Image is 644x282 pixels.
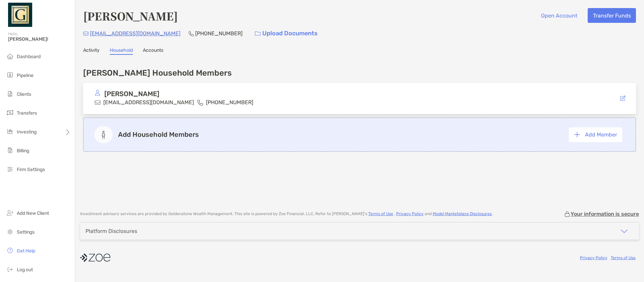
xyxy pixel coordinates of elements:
span: Settings [17,229,35,235]
img: transfers icon [6,109,14,117]
p: [EMAIL_ADDRESS][DOMAIN_NAME] [90,29,180,38]
img: add member icon [94,126,113,143]
span: Get Help [17,248,35,254]
img: get-help icon [6,246,14,254]
button: Add Member [569,127,622,142]
img: Phone Icon [189,31,194,36]
h4: [PERSON_NAME] [83,8,178,24]
p: [EMAIL_ADDRESS][DOMAIN_NAME] [103,98,194,107]
span: Dashboard [17,54,41,59]
img: button icon [574,132,580,137]
img: button icon [255,31,261,36]
p: [PERSON_NAME] [104,90,159,98]
img: avatar icon [95,90,101,96]
span: Investing [17,129,37,135]
img: pipeline icon [6,71,14,79]
img: phone icon [197,99,203,106]
span: Add New Client [17,210,49,216]
span: Pipeline [17,73,34,78]
img: clients icon [6,90,14,98]
p: [PHONE_NUMBER] [206,98,253,107]
span: Billing [17,148,29,154]
img: firm-settings icon [6,165,14,173]
img: Zoe Logo [8,3,32,27]
p: Add Household Members [118,130,199,139]
a: Model Marketplace Disclosures [433,211,492,216]
img: company logo [80,250,110,265]
img: Email Icon [83,32,89,36]
a: Terms of Use [368,211,393,216]
a: Activity [83,47,100,55]
div: Platform Disclosures [86,228,137,234]
a: Privacy Policy [580,255,607,260]
p: [PHONE_NUMBER] [195,29,243,38]
a: Terms of Use [611,255,636,260]
a: Privacy Policy [396,211,424,216]
a: Household [110,47,133,55]
img: billing icon [6,146,14,154]
span: Firm Settings [17,167,45,172]
img: email icon [95,99,101,106]
p: Your information is secure [571,211,639,217]
img: icon arrow [620,227,628,235]
span: Transfers [17,110,37,116]
p: Investment advisory services are provided by Goldenstone Wealth Management . This site is powered... [80,211,493,216]
h4: [PERSON_NAME] Household Members [83,68,232,78]
img: dashboard icon [6,52,14,60]
img: logout icon [6,265,14,273]
button: Transfer Funds [588,8,636,23]
img: add_new_client icon [6,209,14,217]
img: settings icon [6,228,14,236]
span: Log out [17,267,33,273]
img: investing icon [6,127,14,135]
span: Clients [17,91,31,97]
a: Accounts [143,47,163,55]
button: Open Account [536,8,582,23]
span: [PERSON_NAME]! [8,36,71,42]
a: Upload Documents [251,26,322,41]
